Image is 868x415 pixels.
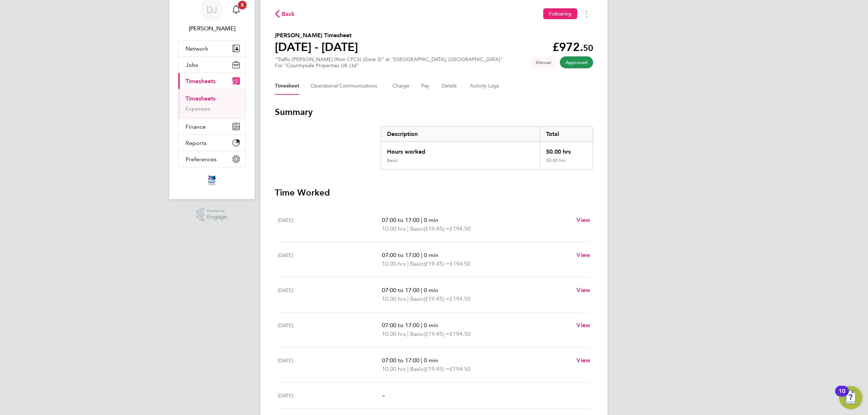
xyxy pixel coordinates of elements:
[407,365,409,372] span: |
[549,10,571,17] span: Following
[576,216,590,224] a: View
[382,365,406,372] span: 10.00 hrs
[576,321,590,330] a: View
[560,56,593,68] span: This timesheet has been approved.
[186,61,198,68] span: Jobs
[424,295,450,302] span: (£19.45) =
[278,356,382,373] div: [DATE]
[275,63,503,69] div: For "Countryside Properties UK Ltd"
[178,151,246,167] button: Preferences
[410,330,424,338] span: Basic
[275,56,503,69] div: "Traffic [PERSON_NAME] (Non CPCS) (Zone 3)" at "[GEOGRAPHIC_DATA], [GEOGRAPHIC_DATA]"
[421,77,430,95] button: Pay
[450,225,471,232] span: £194.50
[186,123,206,130] span: Finance
[410,295,424,303] span: Basic
[407,225,409,232] span: |
[382,252,420,258] span: 07:00 to 17:00
[275,187,593,198] h3: Time Worked
[278,321,382,338] div: [DATE]
[576,287,590,294] span: View
[186,105,210,112] a: Expenses
[543,8,577,19] button: Following
[839,391,845,401] div: 10
[178,175,246,186] a: Go to home page
[421,357,422,364] span: |
[186,78,216,85] span: Timesheets
[407,295,409,302] span: |
[576,252,590,258] span: View
[207,5,217,14] span: DJ
[186,140,207,146] span: Reports
[275,77,299,95] button: Timesheet
[424,217,438,223] span: 0 min
[424,330,450,337] span: (£19.45) =
[382,392,385,399] span: –
[275,106,593,118] h3: Summary
[178,89,246,118] div: Timesheets
[552,40,593,54] app-decimal: £972.
[186,45,208,52] span: Network
[207,208,227,214] span: Powered by
[207,214,227,220] span: Engage
[540,127,593,141] div: Total
[576,217,590,223] span: View
[382,295,406,302] span: 10.00 hrs
[424,252,438,258] span: 0 min
[275,31,358,40] h2: [PERSON_NAME] Timesheet
[470,77,500,95] button: Activity Logs
[197,208,227,222] a: Powered byEngage
[424,322,438,329] span: 0 min
[382,225,406,232] span: 10.00 hrs
[381,127,540,141] div: Description
[382,287,420,294] span: 07:00 to 17:00
[311,77,381,95] button: Operational Communications
[450,295,471,302] span: £194.50
[382,260,406,267] span: 10.00 hrs
[450,260,471,267] span: £194.50
[421,287,422,294] span: |
[576,357,590,364] span: View
[421,322,422,329] span: |
[186,156,217,163] span: Preferences
[207,175,217,186] img: itsconstruction-logo-retina.png
[410,224,424,233] span: Basic
[381,127,593,170] div: Summary
[583,43,593,53] span: 50
[421,217,422,223] span: |
[178,73,246,89] button: Timesheets
[424,357,438,364] span: 0 min
[238,1,247,9] span: 5
[576,286,590,295] a: View
[382,322,420,329] span: 07:00 to 17:00
[392,77,410,95] button: Charge
[178,119,246,134] button: Finance
[407,260,409,267] span: |
[178,135,246,151] button: Reports
[576,322,590,329] span: View
[421,252,422,258] span: |
[839,386,862,409] button: Open Resource Center, 10 new notifications
[278,216,382,233] div: [DATE]
[382,217,420,223] span: 07:00 to 17:00
[424,260,450,267] span: (£19.45) =
[576,356,590,365] a: View
[275,40,358,54] h1: [DATE] - [DATE]
[540,158,593,169] div: 50.00 hrs
[450,330,471,337] span: £194.50
[387,158,398,163] div: Basic
[576,251,590,260] a: View
[382,357,420,364] span: 07:00 to 17:00
[530,56,557,68] span: This timesheet was manually created.
[282,10,295,18] span: Back
[424,287,438,294] span: 0 min
[275,9,295,18] button: Back
[442,77,458,95] button: Details
[540,142,593,158] div: 50.00 hrs
[450,365,471,372] span: £194.50
[178,57,246,73] button: Jobs
[424,365,450,372] span: (£19.45) =
[382,330,406,337] span: 10.00 hrs
[178,24,246,33] span: Don Jeater
[407,330,409,337] span: |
